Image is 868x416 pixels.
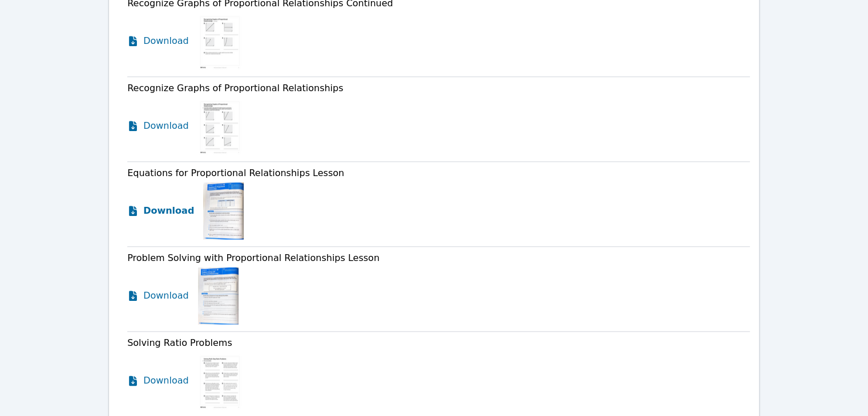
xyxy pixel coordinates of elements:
[198,13,242,70] img: Recognize Graphs of Proportional Relationships Continued
[127,337,232,348] span: Solving Ratio Problems
[127,97,189,154] a: Download
[127,267,189,324] a: Download
[143,34,189,48] span: Download
[198,97,242,154] img: Recognize Graphs of Proportional Relationships
[143,119,189,133] span: Download
[127,168,344,178] span: Equations for Proportional Relationships Lesson
[127,252,380,263] span: Problem Solving with Proportional Relationships Lesson
[127,13,189,70] a: Download
[198,352,242,409] img: Solving Ratio Problems
[143,289,189,303] span: Download
[143,374,189,388] span: Download
[143,204,194,218] span: Download
[127,182,194,239] a: Download
[198,267,239,324] img: Problem Solving with Proportional Relationships Lesson
[127,352,189,409] a: Download
[127,83,343,93] span: Recognize Graphs of Proportional Relationships
[203,182,244,239] img: Equations for Proportional Relationships Lesson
